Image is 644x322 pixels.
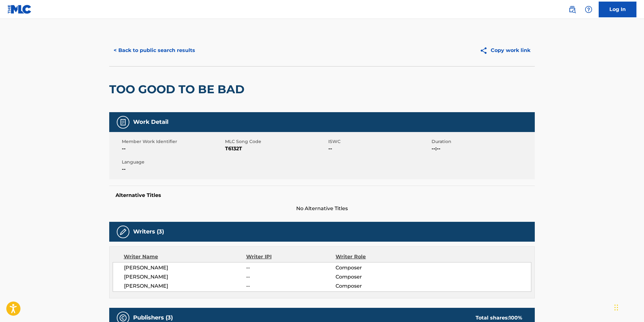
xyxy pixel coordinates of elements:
[568,6,576,13] img: search
[124,253,246,261] div: Writer Name
[119,314,127,322] img: Publishers
[133,314,173,321] h5: Publishers (3)
[124,264,246,272] span: [PERSON_NAME]
[336,282,417,290] span: Composer
[246,253,336,261] div: Writer IPI
[613,292,644,322] iframe: Chat Widget
[246,264,336,272] span: --
[124,273,246,281] span: [PERSON_NAME]
[122,138,223,145] span: Member Work Identifier
[109,205,535,212] span: No Alternative Titles
[336,273,417,281] span: Composer
[599,2,636,17] a: Log In
[119,118,127,126] img: Work Detail
[122,165,223,173] span: --
[480,47,491,55] img: Copy work link
[246,282,336,290] span: --
[585,6,592,13] img: help
[116,192,528,198] h5: Alternative Titles
[122,145,223,152] span: --
[225,138,327,145] span: MLC Song Code
[124,282,246,290] span: [PERSON_NAME]
[336,264,417,272] span: Composer
[8,5,32,14] img: MLC Logo
[109,82,248,96] h2: TOO GOOD TO BE BAD
[328,138,430,145] span: ISWC
[432,145,533,152] span: --:--
[122,159,223,165] span: Language
[432,138,533,145] span: Duration
[509,315,522,321] span: 100 %
[582,3,595,16] div: Help
[566,3,579,16] a: Public Search
[336,253,417,261] div: Writer Role
[476,314,522,322] div: Total shares:
[614,298,618,317] div: Drag
[328,145,430,152] span: --
[133,228,164,235] h5: Writers (3)
[109,43,200,58] button: < Back to public search results
[119,228,127,236] img: Writers
[133,118,168,126] h5: Work Detail
[475,43,535,58] button: Copy work link
[246,273,336,281] span: --
[225,145,327,152] span: T6132T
